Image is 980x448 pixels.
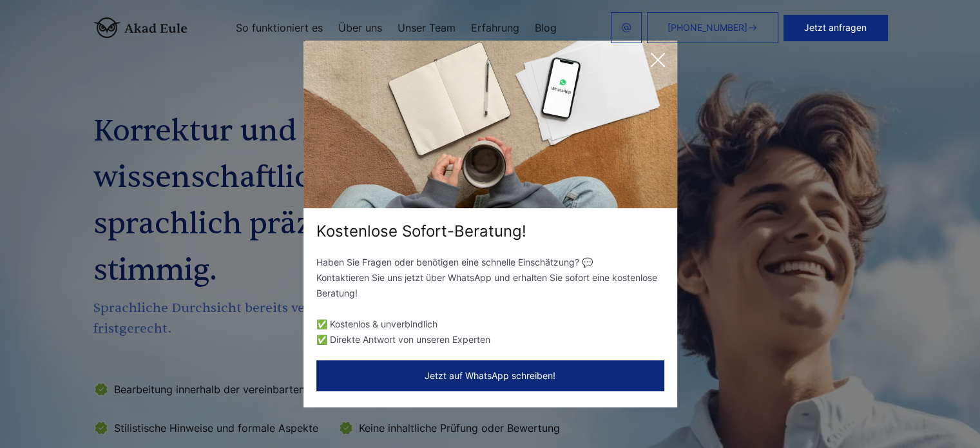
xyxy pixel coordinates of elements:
li: ✅ Kostenlos & unverbindlich [316,317,664,332]
div: Kostenlose Sofort-Beratung! [303,221,677,242]
li: ✅ Direkte Antwort von unseren Experten [316,332,664,347]
a: Blog [535,23,557,33]
a: Über uns [338,23,382,33]
a: [PHONE_NUMBER] [647,12,778,43]
a: Unser Team [398,23,456,33]
a: Erfahrung [471,23,519,33]
p: Haben Sie Fragen oder benötigen eine schnelle Einschätzung? 💬 Kontaktieren Sie uns jetzt über Wha... [316,255,664,301]
button: Jetzt anfragen [783,15,887,41]
a: So funktioniert es [236,23,323,33]
img: exit [303,41,677,208]
img: logo [93,17,187,38]
span: [PHONE_NUMBER] [668,23,747,33]
button: Jetzt auf WhatsApp schreiben! [316,360,664,391]
img: email [621,23,631,33]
